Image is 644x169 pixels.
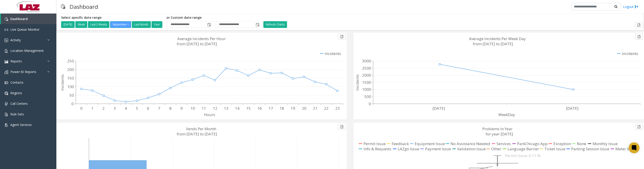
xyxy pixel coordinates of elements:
img: 'icon' [5,91,8,95]
button: Export to pdf [635,22,643,28]
span: Contacts [10,80,23,84]
text: 16 [257,106,262,111]
text: 18 [280,106,284,111]
img: 'icon' [5,28,8,32]
span: Dashboard [10,17,28,21]
text: 200 [67,67,74,72]
text: 11 [202,106,206,111]
button: Export to pdf [635,34,643,40]
img: 'icon' [5,123,8,127]
button: Year [152,21,162,28]
text: 2000 [362,73,371,78]
span: Regions [10,91,22,95]
text: WeekDay [498,112,515,117]
text: Incidents [355,74,360,91]
text: 1000 [362,87,371,92]
span: Location Management [10,48,44,53]
img: 'icon' [5,49,8,53]
img: 'icon' [5,39,8,42]
text: 14 [235,106,239,111]
a: Dashboard [1,14,56,24]
span: Toggle popup [206,21,211,28]
text: 50 [69,93,74,98]
h3: Dashboard [67,1,100,12]
text: 13 [224,106,228,111]
text: 9 [180,106,183,111]
img: logout [635,4,638,9]
text: 100 [67,84,74,89]
img: 'icon' [5,113,8,116]
text: 20 [302,106,306,111]
text: 0 [80,106,83,111]
text: [DATE] [566,106,579,111]
img: 'icon' [5,81,8,84]
span: Agent Services [10,123,32,127]
text: for year [DATE] [486,131,513,137]
text: 250 [67,58,74,64]
text: 2 [102,106,105,111]
text: 1 [91,106,94,111]
h5: Select specific date range [61,16,163,20]
text: 3000 [362,58,371,64]
text: from [DATE] to [DATE] [177,41,217,46]
span: Reports [10,59,22,63]
text: 4 [125,106,127,111]
button: [DATE] [61,21,75,28]
text: 150 [67,75,74,81]
text: from [DATE] to [DATE] [473,41,513,46]
span: Activity [10,38,21,42]
button: Week [75,21,87,28]
button: Export to pdf [635,124,643,130]
text: Incidents [60,74,65,91]
text: 5 [136,106,138,111]
text: Problems In Year [482,126,513,131]
text: 6 [147,106,149,111]
text: Permit Issue: 0.11 % [505,153,540,158]
span: Toggle popup [255,21,260,28]
text: 0 [71,101,74,106]
text: 15 [246,106,251,111]
button: Export to pdf [338,124,346,130]
text: Average Incidents Per Hour [177,36,226,41]
img: 'icon' [5,17,8,21]
text: 22 [324,106,329,111]
span: Call Centers [10,101,28,106]
text: 1500 [362,80,371,85]
button: Last Month [132,21,151,28]
img: 'icon' [5,60,8,63]
text: [DATE] [432,106,445,111]
text: 500 [364,94,371,99]
button: Refresh Charts [263,21,287,28]
text: from [DATE] to [DATE] [177,131,217,137]
text: Average Incidents Per Week Day [469,36,526,41]
h5: or Custom date range [166,16,260,20]
img: 'icon' [5,70,8,74]
text: 21 [313,106,317,111]
button: Last 2 Weeks [88,21,109,28]
text: 17 [269,106,273,111]
text: 8 [169,106,172,111]
button: September [110,21,131,28]
img: pageIcon [61,1,65,12]
text: Vends Per Month [186,126,216,131]
text: 3 [114,106,116,111]
text: 12 [213,106,217,111]
text: 19 [291,106,295,111]
text: 0 [369,101,371,106]
text: 7 [158,106,160,111]
text: Hours [204,112,215,117]
span: Power BI Reports [10,70,36,74]
span: Rule Sets [10,112,24,116]
button: Export to pdf [338,34,346,40]
text: 23 [335,106,340,111]
text: 2500 [362,66,371,71]
img: 'icon' [5,102,8,106]
a: Logout [623,4,638,9]
text: 10 [191,106,195,111]
span: Live Queue Monitor [10,27,39,32]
